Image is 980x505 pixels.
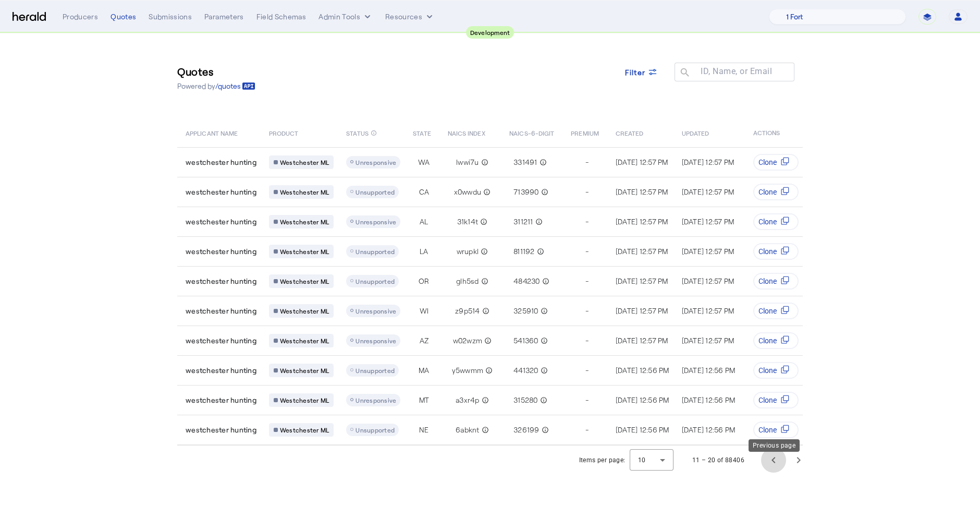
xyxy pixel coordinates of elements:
[420,246,428,257] span: LA
[513,395,538,405] span: 315280
[538,395,547,405] mat-icon: info_outline
[456,276,479,286] span: glh5sd
[616,276,668,285] span: [DATE] 12:57 PM
[585,306,589,316] span: -
[758,246,777,257] span: Clone
[513,365,538,376] span: 441320
[186,217,256,227] span: westchester hunting
[356,159,396,166] span: Unresponsive
[186,157,256,167] span: westchester hunting
[537,157,547,167] mat-icon: info_outline
[177,64,255,79] h3: Quotes
[616,425,669,434] span: [DATE] 12:56 PM
[675,67,692,80] mat-icon: search
[413,127,431,138] span: STATE
[356,396,396,404] span: Unresponsive
[186,246,256,257] span: westchester hunting
[513,335,538,346] span: 541360
[753,422,799,438] button: Clone
[616,187,668,196] span: [DATE] 12:57 PM
[280,366,329,375] span: Westchester ML
[585,395,589,405] span: -
[616,247,668,256] span: [DATE] 12:57 PM
[420,335,429,346] span: AZ
[455,306,480,316] span: z9p514
[692,455,744,465] div: 11 – 20 of 88406
[758,365,777,376] span: Clone
[540,276,549,286] mat-icon: info_outline
[758,395,777,405] span: Clone
[682,158,734,166] span: [DATE] 12:57 PM
[256,11,307,22] div: Field Schemas
[356,426,395,434] span: Unsupported
[479,276,488,286] mat-icon: info_outline
[478,217,487,227] mat-icon: info_outline
[749,439,800,452] div: Previous page
[682,395,736,404] span: [DATE] 12:56 PM
[454,187,482,197] span: x0wwdu
[483,365,493,376] mat-icon: info_outline
[616,127,644,138] span: CREATED
[456,157,479,167] span: lwwi7u
[356,278,395,285] span: Unsupported
[758,157,777,167] span: Clone
[457,246,479,257] span: wrupkl
[356,307,396,315] span: Unresponsive
[758,217,777,227] span: Clone
[753,184,799,200] button: Clone
[420,306,429,316] span: WI
[753,362,799,379] button: Clone
[419,365,430,376] span: MA
[280,426,329,434] span: Westchester ML
[481,187,491,197] mat-icon: info_outline
[480,306,489,316] mat-icon: info_outline
[280,277,329,285] span: Westchester ML
[482,335,492,346] mat-icon: info_outline
[616,366,669,375] span: [DATE] 12:56 PM
[111,11,136,22] div: Quotes
[177,81,255,91] p: Powered by
[457,217,479,227] span: 31k14t
[758,306,777,316] span: Clone
[479,246,488,257] mat-icon: info_outline
[585,365,589,376] span: -
[682,276,734,285] span: [DATE] 12:57 PM
[616,306,668,315] span: [DATE] 12:57 PM
[682,217,734,226] span: [DATE] 12:57 PM
[479,157,488,167] mat-icon: info_outline
[513,157,537,167] span: 331491
[539,187,548,197] mat-icon: info_outline
[758,187,777,197] span: Clone
[419,395,430,405] span: MT
[420,217,428,227] span: AL
[513,217,533,227] span: 311211
[385,11,435,22] button: Resources dropdown menu
[585,246,589,257] span: -
[419,425,429,435] span: NE
[419,276,430,286] span: OR
[149,11,192,22] div: Submissions
[513,246,535,257] span: 811192
[63,11,98,22] div: Producers
[538,335,548,346] mat-icon: info_outline
[758,335,777,346] span: Clone
[617,63,667,81] button: Filter
[186,276,256,286] span: westchester hunting
[346,127,369,138] span: STATUS
[453,335,483,346] span: w02wzm
[682,336,734,345] span: [DATE] 12:57 PM
[753,273,799,290] button: Clone
[616,395,669,404] span: [DATE] 12:56 PM
[186,127,238,138] span: APPLICANT NAME
[682,366,736,375] span: [DATE] 12:56 PM
[456,395,480,405] span: a3xr4p
[418,157,430,167] span: WA
[585,217,589,227] span: -
[318,11,373,22] button: internal dropdown menu
[540,425,549,435] mat-icon: info_outline
[579,455,626,465] div: Items per page:
[682,127,709,138] span: UPDATED
[186,306,256,316] span: westchester hunting
[280,307,329,315] span: Westchester ML
[682,247,734,256] span: [DATE] 12:57 PM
